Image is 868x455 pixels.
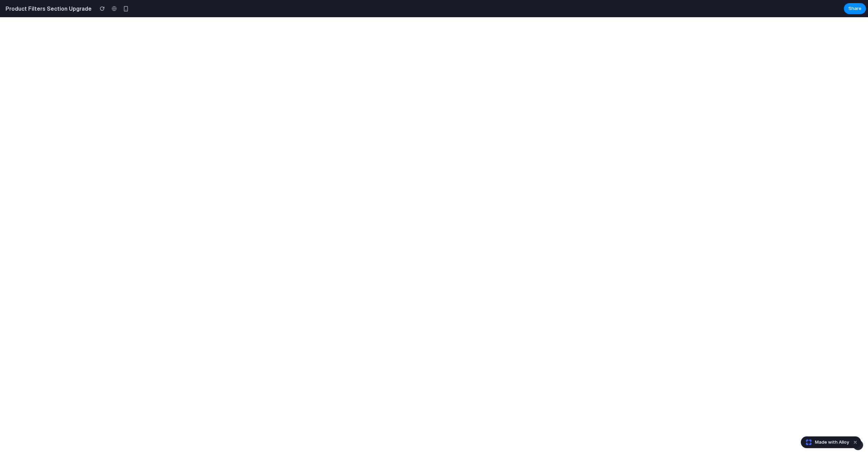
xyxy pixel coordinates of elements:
[848,5,861,12] span: Share
[851,438,859,446] button: Dismiss watermark
[3,4,92,13] h2: Product Filters Section Upgrade
[815,439,849,446] span: Made with Alloy
[801,439,850,446] a: Made with Alloy
[844,3,866,14] button: Share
